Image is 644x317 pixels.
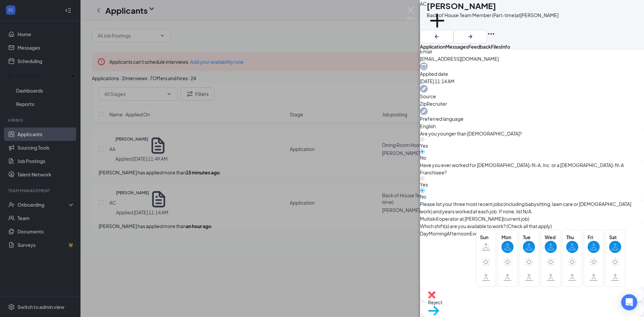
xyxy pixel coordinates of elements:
span: Feedback [468,44,491,50]
span: Zip Recruiter Resume [420,287,467,294]
span: [EMAIL_ADDRESS][DOMAIN_NAME] [420,55,644,62]
span: Evening [470,230,487,237]
span: Yes [420,143,428,149]
span: Which shift(s) are you available to work? (Check all that apply) [420,222,552,230]
span: No [420,155,426,161]
button: ArrowRight [453,30,487,43]
span: English [420,122,644,130]
span: Thu [566,233,578,241]
span: Files [491,44,501,50]
span: Messages [445,44,468,50]
svg: Ellipses [487,30,495,38]
span: Are you younger than [DEMOGRAPHIC_DATA]? [420,130,522,137]
span: Info [501,44,510,50]
span: Wed [545,233,557,241]
span: Email [420,48,644,55]
span: ZipRecruiter [420,100,644,107]
span: Mon [501,233,514,241]
span: No [420,194,426,200]
span: Day [420,230,429,237]
span: Sat [609,233,621,241]
span: Fri [588,233,600,241]
span: [DATE] 11:14 AM [420,77,644,85]
span: Morning [429,230,447,237]
span: Sun [480,233,492,241]
button: ArrowLeftNew [420,30,453,43]
span: Preferred language [420,115,644,122]
svg: Plus [427,10,448,31]
span: Application [420,44,445,50]
span: Tue [523,233,535,241]
span: Applied date [420,70,644,77]
span: Afternoon [447,230,470,237]
button: PlusAdd a tag [427,10,448,39]
div: Open Intercom Messenger [621,294,637,310]
svg: ArrowRight [466,33,474,41]
div: Back of House Team Member (Part-time) at [PERSON_NAME] [427,11,558,19]
span: Reject [428,299,636,306]
span: Have you ever worked for [DEMOGRAPHIC_DATA]-fil-A, Inc. or a [DEMOGRAPHIC_DATA]-fil-A Franchisee? [420,161,644,176]
span: Yes [420,181,428,188]
svg: ArrowLeftNew [433,33,441,41]
span: Please list your three most recent jobs (including babysitting, lawn care or [DEMOGRAPHIC_DATA] w... [420,200,644,215]
span: Multiskill operator at [PERSON_NAME](current job) [420,215,644,222]
span: Source [420,93,644,100]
